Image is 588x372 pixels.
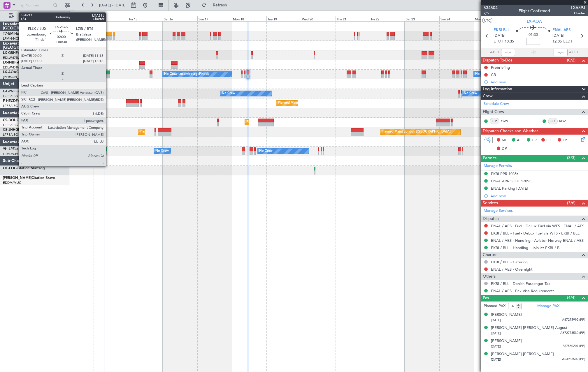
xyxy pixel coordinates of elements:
[3,147,15,151] span: 9H-LPZ
[491,288,554,293] a: ENAL / AES - Pax Visa Requirements
[491,344,501,349] span: [DATE]
[491,238,584,243] a: ENAL / AES - Handling - Aviator Norway ENAL / AES
[163,16,197,21] div: Sat 16
[3,61,49,64] a: LX-INBFalcon 900EX EASy II
[491,351,554,357] div: [PERSON_NAME] [PERSON_NAME]
[494,33,505,39] span: [DATE]
[3,51,16,55] span: LX-GBH
[301,16,336,21] div: Wed 20
[483,57,512,64] span: Dispatch To-Dos
[3,176,55,180] a: [PERSON_NAME]Citation Bravo
[571,11,585,16] span: Charter
[491,318,501,322] span: [DATE]
[483,155,496,162] span: Permits
[3,32,38,36] a: T7-EMIHawker 900XP
[491,260,528,265] a: EKBI / BLL - Catering
[491,245,564,250] a: EKBI / BLL - Handling - JoinJet EKBI / BLL
[491,171,518,176] div: EKBI PPR 1035z
[59,16,94,21] div: Wed 13
[491,223,584,228] a: ENAL / AES - Fuel - DeLux Fuel via WFS - ENAL / AES
[546,137,553,143] span: FFC
[278,99,370,107] div: Planned Maint [GEOGRAPHIC_DATA] ([GEOGRAPHIC_DATA])
[439,16,474,21] div: Sun 24
[483,295,489,302] span: Pax
[494,39,503,45] span: ETOT
[3,181,21,185] a: EDDM/MUC
[567,57,575,63] span: (0/2)
[563,344,585,349] span: 567560207 (PP)
[552,39,562,45] span: 12:05
[3,147,33,151] a: 9H-LPZLegacy 500
[3,36,20,41] a: LFMN/NCE
[484,101,509,107] a: Schedule Crew
[222,89,235,98] div: No Crew
[155,147,169,156] div: No Crew
[94,16,128,21] div: Thu 14
[3,119,36,122] a: CS-DOUGlobal 6500
[3,119,17,122] span: CS-DOU
[529,32,538,38] span: 01:30
[128,16,163,21] div: Fri 15
[527,18,542,24] span: LX-AOA
[482,18,492,23] button: UTC
[562,318,585,322] span: A67275992 (PP)
[483,200,498,207] span: Services
[483,252,497,258] span: Charter
[3,99,32,103] a: F-HECDFalcon 7X
[483,216,499,222] span: Dispatch
[6,11,63,21] button: Only With Activity
[474,16,508,21] div: Mon 25
[3,90,15,93] span: F-GPNJ
[140,128,231,136] div: Planned Maint [GEOGRAPHIC_DATA] ([GEOGRAPHIC_DATA])
[266,16,301,21] div: Tue 19
[491,357,501,362] span: [DATE]
[3,128,35,132] a: CS-JHHGlobal 6000
[405,16,439,21] div: Sat 23
[3,70,45,74] a: LX-AOACitation Mustang
[491,65,510,70] div: Prebriefing
[491,186,528,191] div: ENAL Parking [DATE]
[15,14,62,18] span: Only With Activity
[491,179,531,184] div: ENAL ARR SLOT 1205z
[3,104,18,108] a: LFPB/LBG
[563,39,573,45] span: ELDT
[490,50,500,55] span: ATOT
[3,56,20,60] a: EDLW/DTM
[552,33,564,39] span: [DATE]
[490,193,585,198] div: Add new
[490,118,499,124] div: CP
[3,176,31,180] span: [PERSON_NAME]
[484,11,498,16] span: 2/5
[370,16,405,21] div: Fri 22
[336,16,370,21] div: Thu 21
[232,16,266,21] div: Mon 18
[3,167,45,170] a: OE-FOGCitation Mustang
[491,325,567,331] div: [PERSON_NAME] [PERSON_NAME] August
[3,65,20,70] a: EDLW/DTM
[548,118,558,124] div: FO
[208,3,232,7] span: Refresh
[567,200,575,206] span: (3/6)
[491,72,496,77] div: CB
[483,128,538,135] span: Dispatch Checks and Weather
[3,133,18,137] a: LFPB/LBG
[246,118,338,127] div: Planned Maint [GEOGRAPHIC_DATA] ([GEOGRAPHIC_DATA])
[532,137,537,143] span: CR
[484,5,498,11] span: 534504
[3,167,17,170] span: OE-FOG
[491,267,533,272] a: ENAL / AES - Overnight
[3,61,14,64] span: LX-INB
[491,312,522,318] div: [PERSON_NAME]
[567,155,575,161] span: (3/3)
[3,128,15,132] span: CS-JHH
[3,75,37,79] a: [PERSON_NAME]/QSA
[259,147,273,156] div: No Crew
[505,39,514,45] span: 10:35
[3,32,14,36] span: T7-EMI
[559,119,572,124] a: RDZ
[3,123,18,127] a: LFPB/LBG
[3,70,16,74] span: LX-AOA
[552,27,571,33] span: ENAL AES
[164,70,209,79] div: No Crew Luxembourg (Findel)
[491,331,501,336] span: [DATE]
